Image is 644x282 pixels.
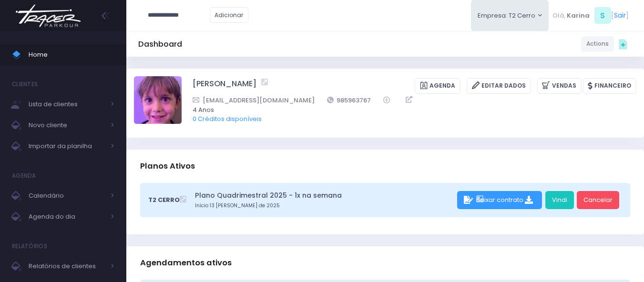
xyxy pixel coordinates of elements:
a: Vindi [545,191,574,209]
a: [PERSON_NAME] [193,78,256,94]
span: Importar da planilha [29,140,105,152]
span: Novo cliente [29,119,105,131]
h4: Clientes [12,75,38,94]
h4: Agenda [12,166,36,185]
span: Relatórios de clientes [29,260,105,272]
a: Cancelar [577,191,619,209]
h4: Relatórios [12,237,47,256]
div: [ ] [549,5,632,26]
span: S [594,7,611,24]
span: Agenda do dia [29,211,105,223]
a: Adicionar [210,7,249,23]
a: 985963767 [327,95,371,105]
h3: Planos Ativos [140,152,195,180]
span: T2 Cerro [148,195,180,205]
span: Lista de clientes [29,98,105,111]
a: Editar Dados [467,78,531,94]
a: Actions [581,36,614,52]
span: Olá, [552,11,565,20]
a: Vendas [537,78,582,94]
a: Plano Quadrimestral 2025 - 1x na semana [195,191,454,201]
a: 0 Créditos disponíveis [193,114,262,123]
small: Início 13 [PERSON_NAME] de 2025 [195,202,454,210]
span: 4 Anos [193,105,624,115]
a: [EMAIL_ADDRESS][DOMAIN_NAME] [193,95,315,105]
span: Karina [567,11,590,20]
a: Sair [614,10,626,20]
div: Baixar contrato [457,191,542,209]
a: Financeiro [583,78,636,94]
h3: Agendamentos ativos [140,249,232,276]
span: Calendário [29,190,105,202]
h5: Dashboard [138,40,182,49]
span: Home [29,49,114,61]
img: Felipe Cardoso [134,76,182,124]
a: Agenda [415,78,460,94]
